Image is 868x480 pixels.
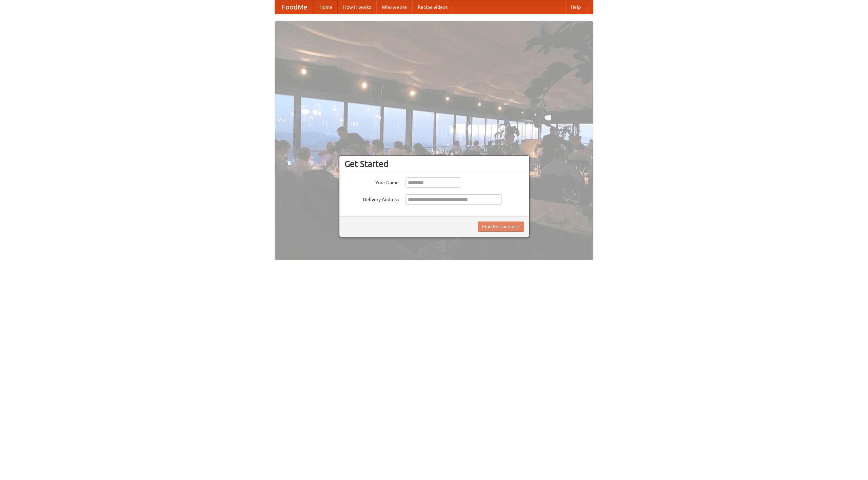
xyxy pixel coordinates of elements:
label: Delivery Address [344,194,399,203]
button: Find Restaurants! [478,222,524,232]
a: Who we are [376,0,412,14]
a: How it works [338,0,376,14]
label: Your Name [344,177,399,186]
h3: Get Started [344,159,524,169]
a: Recipe videos [412,0,453,14]
a: Help [565,0,586,14]
a: FoodMe [275,0,314,14]
a: Home [314,0,338,14]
